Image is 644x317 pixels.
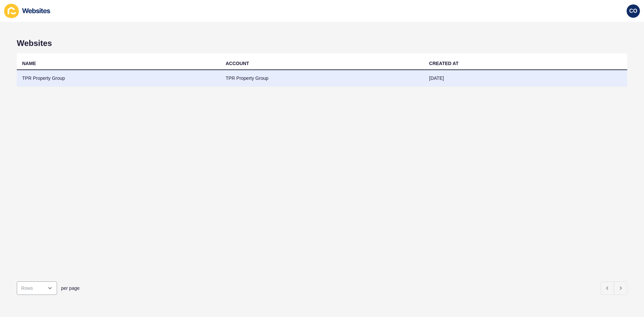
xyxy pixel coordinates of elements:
[226,60,249,67] div: ACCOUNT
[429,60,459,67] div: CREATED AT
[629,8,637,14] span: CO
[22,60,36,67] div: NAME
[424,70,627,87] td: [DATE]
[220,70,424,87] td: TPR Property Group
[61,285,79,292] span: per page
[17,70,220,87] td: TPR Property Group
[17,281,57,295] div: open menu
[17,39,627,48] h1: Websites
